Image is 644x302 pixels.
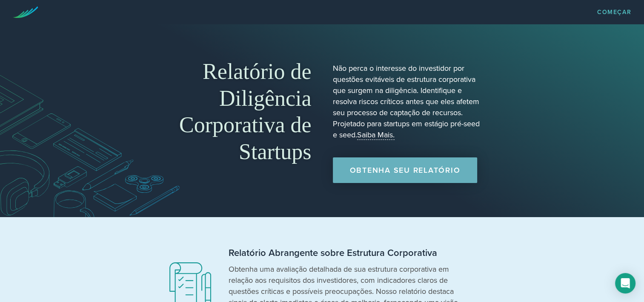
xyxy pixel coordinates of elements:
[229,247,467,259] h2: Relatório Abrangente sobre Estrutura Corporativa
[615,273,635,293] div: Abra o Intercom Messenger
[333,157,478,183] a: Obtenha seu relatório
[333,63,484,140] p: Não perca o interesse do investidor por questões evitáveis de estrutura corporativa que surgem na...
[597,9,631,15] a: Começar
[357,130,395,140] a: Saiba Mais.
[160,58,312,165] h1: Relatório de Diligência Corporativa de Startups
